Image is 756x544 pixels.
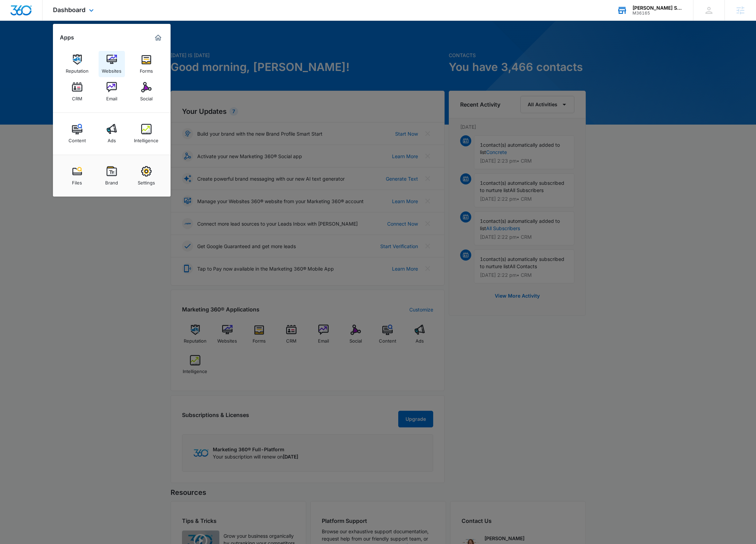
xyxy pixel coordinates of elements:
a: Marketing 360® Dashboard [153,32,164,43]
div: Content [69,134,86,143]
a: Intelligence [133,120,160,147]
div: Files [72,176,82,185]
div: Websites [102,65,121,74]
div: Settings [138,176,155,185]
div: Brand [105,176,118,185]
div: Ads [108,134,116,143]
div: Reputation [66,65,89,74]
div: Email [106,92,117,101]
div: Social [140,92,153,101]
a: Email [99,79,125,105]
div: account id [632,11,683,16]
a: Settings [133,163,160,189]
a: Brand [99,163,125,189]
div: Forms [140,65,153,74]
div: Intelligence [134,134,158,143]
div: account name [632,5,683,11]
a: Reputation [64,51,90,77]
a: Ads [99,120,125,147]
a: CRM [64,79,90,105]
a: Content [64,120,90,147]
div: CRM [72,92,82,101]
a: Files [64,163,90,189]
a: Websites [99,51,125,77]
span: Dashboard [53,6,85,13]
h2: Apps [60,34,74,41]
a: Social [133,79,160,105]
a: Forms [133,51,160,77]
